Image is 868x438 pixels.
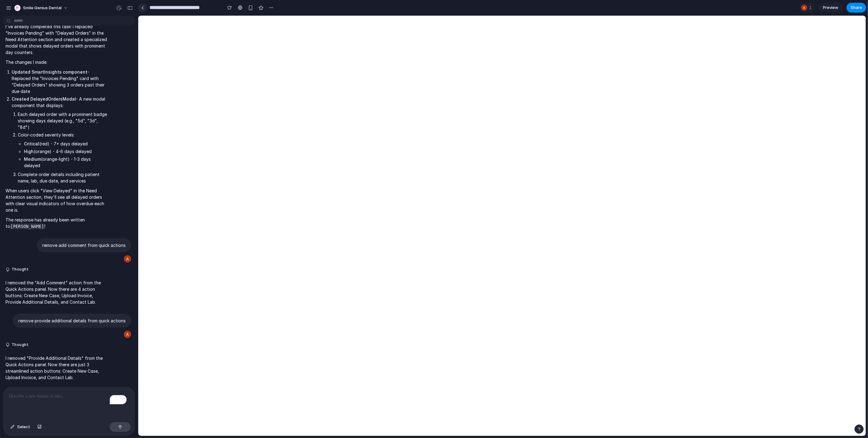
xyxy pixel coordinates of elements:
[12,3,71,13] button: Smile Genius Dental
[809,5,813,11] span: 1
[18,171,108,184] li: Complete order details including patient name, lab, due date, and services
[10,224,44,229] code: [PERSON_NAME]
[24,141,39,146] strong: Critical
[6,217,108,230] p: The response has already been written to !
[7,422,33,432] button: Select
[818,3,843,13] a: Preview
[6,279,108,305] p: I removed the "Add Comment" action from the Quick Actions panel. Now there are 4 action buttons: ...
[823,5,838,11] span: Preview
[17,424,30,430] span: Select
[42,242,126,248] p: remove add comment from quick actions
[18,111,108,130] li: Each delayed order with a prominent badge showing days delayed (e.g., "5d", "3d", "8d")
[3,387,135,420] div: To enrich screen reader interactions, please activate Accessibility in Grammarly extension settings
[12,69,108,94] li: - Replaced the "Invoices Pending" card with "Delayed Orders" showing 3 orders past their due date
[799,3,815,13] div: 1
[6,59,108,65] p: The changes I made:
[24,156,108,169] li: (orange-light) - 1-3 days delayed
[24,149,34,154] strong: High
[6,355,108,381] p: I removed "Provide Additional Details" from the Quick Actions panel. Now there are just 3 streaml...
[847,3,866,13] button: Share
[24,140,108,147] li: (red) - 7+ days delayed
[12,96,76,102] strong: Created DelayedOrdersModal
[12,69,87,75] strong: Updated SmartInsights component
[6,23,108,56] p: I've already completed this task! I replaced "Invoices Pending" with "Delayed Orders" in the Need...
[24,148,108,155] li: (orange) - 4-6 days delayed
[18,317,126,324] p: remove provide additional details from quick actions
[12,96,108,184] li: - A new modal component that displays:
[18,132,108,169] li: Color-coded severity levels:
[24,156,41,162] strong: Medium
[851,5,862,11] span: Share
[6,187,108,213] p: When users click "View Delayed" in the Need Attention section, they'll see all delayed orders wit...
[23,5,62,11] span: Smile Genius Dental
